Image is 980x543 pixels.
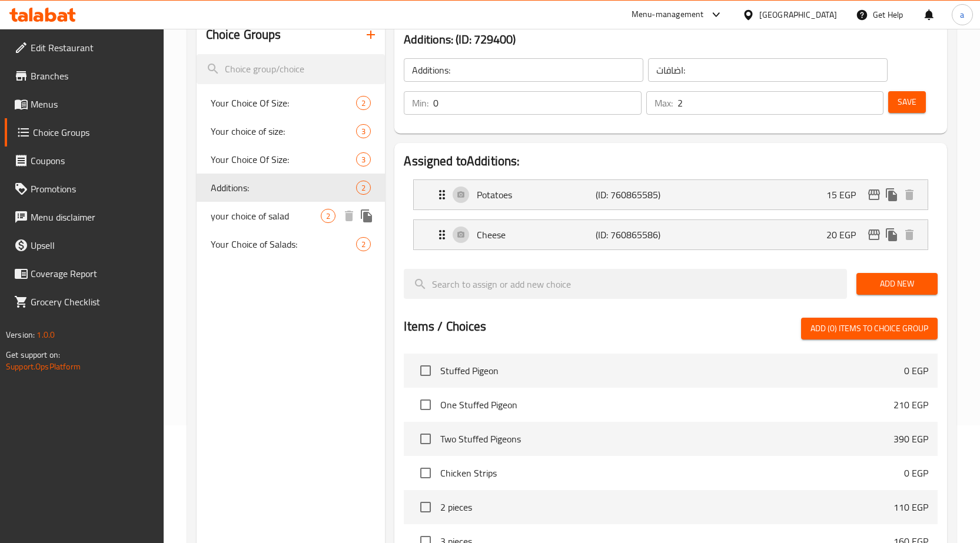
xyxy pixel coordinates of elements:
p: Cheese [477,228,596,242]
span: Coverage Report [31,266,154,281]
div: Your Choice Of Size:3 [197,145,386,174]
span: Grocery Checklist [31,295,154,309]
h3: Additions: (ID: 729400) [404,30,938,49]
span: Save [898,95,916,109]
p: 390 EGP [893,432,928,446]
span: a [960,8,964,21]
span: Select choice [413,427,438,451]
span: Two Stuffed Pigeons [440,432,893,446]
div: Choices [356,181,371,195]
button: duplicate [358,207,376,225]
span: Add (0) items to choice group [810,321,928,336]
h2: Choice Groups [206,26,281,44]
input: search [197,54,386,84]
span: 3 [357,126,370,137]
button: edit [865,186,883,204]
a: Coupons [5,146,164,175]
div: Choices [356,124,371,138]
h2: Assigned to Additions: [404,152,938,170]
div: Menu-management [632,8,704,22]
span: 2 [321,211,335,222]
span: Menus [31,97,154,111]
div: Your choice of size:3 [197,117,386,145]
span: Coupons [31,154,154,168]
span: Additions: [211,181,357,195]
p: (ID: 760865585) [596,188,675,202]
span: Chicken Strips [440,466,904,480]
li: Expand [404,175,938,215]
div: Choices [356,237,371,251]
p: Min: [412,96,428,110]
a: Grocery Checklist [5,288,164,316]
p: Max: [655,96,673,110]
button: Save [888,91,926,113]
div: your choice of salad2deleteduplicate [197,202,386,230]
span: Select choice [413,392,438,417]
span: Version: [6,327,35,342]
span: Select choice [413,358,438,383]
a: Branches [5,62,164,90]
a: Coverage Report [5,259,164,288]
a: Edit Restaurant [5,34,164,62]
div: [GEOGRAPHIC_DATA] [759,8,837,21]
input: search [404,269,847,299]
div: Choices [321,209,335,223]
span: 3 [357,154,370,165]
p: 20 EGP [826,228,865,242]
span: Your Choice of Salads: [211,237,357,251]
button: Add New [856,273,938,295]
button: delete [901,226,918,244]
p: 0 EGP [904,364,928,378]
a: Promotions [5,175,164,203]
span: Select choice [413,461,438,485]
span: 1.0.0 [36,327,55,342]
span: Edit Restaurant [31,41,154,55]
div: Your Choice of Salads:2 [197,230,386,258]
a: Upsell [5,231,164,259]
span: 2 [357,182,370,194]
span: Your Choice Of Size: [211,96,357,110]
span: Stuffed Pigeon [440,364,904,378]
li: Expand [404,215,938,255]
div: Additions:2 [197,174,386,202]
span: your choice of salad [211,209,321,223]
a: Choice Groups [5,118,164,146]
button: duplicate [883,186,901,204]
div: Choices [356,96,371,110]
span: Your choice of size: [211,124,357,138]
button: duplicate [883,226,901,244]
span: 2 [357,239,370,250]
a: Menus [5,90,164,118]
button: edit [865,226,883,244]
p: 210 EGP [893,398,928,412]
p: 110 EGP [893,500,928,514]
span: Your Choice Of Size: [211,152,357,166]
span: Select choice [413,495,438,519]
span: 2 [357,98,370,109]
span: Upsell [31,238,154,252]
div: Choices [356,152,371,166]
a: Menu disclaimer [5,203,164,231]
span: Branches [31,69,154,83]
button: Add (0) items to choice group [801,318,938,339]
div: Expand [414,180,928,209]
p: 15 EGP [826,188,865,202]
span: Promotions [31,182,154,196]
span: One Stuffed Pigeon [440,398,893,412]
a: Support.OpsPlatform [6,359,81,374]
h2: Items / Choices [404,318,486,335]
p: Potatoes [477,188,596,202]
p: 0 EGP [904,466,928,480]
span: Choice Groups [33,125,154,139]
button: delete [901,186,918,204]
p: (ID: 760865586) [596,228,675,242]
span: Get support on: [6,347,60,362]
button: delete [340,207,358,225]
span: Menu disclaimer [31,210,154,224]
div: Your Choice Of Size:2 [197,89,386,117]
span: 2 pieces [440,500,893,514]
div: Expand [414,220,928,249]
span: Add New [866,277,928,291]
